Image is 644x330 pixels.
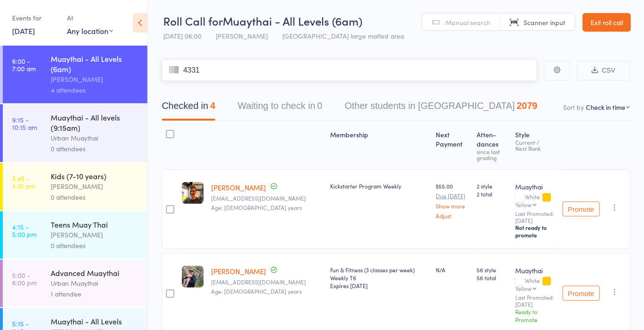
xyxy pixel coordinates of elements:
small: rogermorris7@hotmail.com [211,279,323,285]
label: Sort by [563,102,584,112]
div: Advanced Muaythai [51,268,139,278]
div: Muaythai - All Levels [51,316,139,326]
a: 3:45 -4:15 pmKids (7-10 years)[PERSON_NAME]0 attendees [3,163,147,210]
button: Other students in [GEOGRAPHIC_DATA]2079 [345,96,538,121]
div: 4 [210,101,215,111]
span: [GEOGRAPHIC_DATA] large matted area [282,31,404,40]
div: 1 attendee [51,289,139,299]
small: Last Promoted: [DATE] [516,210,555,224]
div: N/A [436,266,469,274]
time: 6:00 - 7:00 am [12,57,36,72]
span: 2 style [477,182,508,190]
a: Exit roll call [583,13,631,32]
span: [PERSON_NAME] [216,31,268,40]
button: Waiting to check in0 [238,96,322,121]
span: 56 total [477,274,508,282]
div: [PERSON_NAME] [51,229,139,240]
a: 6:00 -7:00 amMuaythai - All Levels (6am)[PERSON_NAME]4 attendees [3,46,147,103]
img: image1754713823.png [182,266,204,288]
div: Urban Muaythai [51,133,139,143]
div: Current / Next Rank [516,139,555,151]
button: Checked in4 [162,96,215,121]
div: Any location [67,26,113,36]
div: Urban Muaythai [51,278,139,289]
small: Last Promoted: [DATE] [516,294,555,308]
a: [PERSON_NAME] [211,266,266,276]
div: Muaythai - All levels (9:15am) [51,112,139,133]
div: 2079 [517,101,538,111]
div: Ready to Promote [516,308,555,323]
div: $55.00 [436,182,469,219]
span: Roll Call for [163,13,223,28]
div: Kickstarter Program Weekly [331,182,429,190]
div: White [516,277,555,291]
div: Muaythai [516,266,555,275]
div: Membership [327,125,432,165]
span: 2 total [477,190,508,198]
small: mackjhw@gmail.com [211,195,323,202]
div: Style [512,125,559,165]
div: Fun & Fitness (3 classes per week) Weekly T6 [331,266,429,290]
div: Yellow [516,202,532,208]
span: Muaythai - All Levels (6am) [223,13,362,28]
div: White [516,194,555,208]
div: Yellow [516,285,532,291]
button: CSV [577,61,630,81]
div: [PERSON_NAME] [51,74,139,85]
span: 56 style [477,266,508,274]
span: Scanner input [524,18,565,27]
div: Atten­dances [473,125,512,165]
a: 5:00 -6:00 pmAdvanced MuaythaiUrban Muaythai1 attendee [3,260,147,307]
div: Muaythai - All Levels (6am) [51,54,139,74]
span: [DATE] 06:00 [163,31,201,40]
div: since last grading [477,148,508,161]
div: Events for [12,10,58,26]
div: 0 attendees [51,143,139,154]
span: Manual search [445,18,491,27]
span: Age: [DEMOGRAPHIC_DATA] years [211,287,302,295]
div: Expires [DATE] [331,282,429,290]
div: Next Payment [432,125,473,165]
div: 0 attendees [51,192,139,202]
button: Promote [563,202,600,216]
time: 3:45 - 4:15 pm [12,175,35,189]
span: Age: [DEMOGRAPHIC_DATA] years [211,203,302,211]
div: 4 attendees [51,85,139,95]
a: 4:15 -5:00 pmTeens Muay Thai[PERSON_NAME]0 attendees [3,211,147,259]
div: Muaythai [516,182,555,191]
div: At [67,10,113,26]
input: Scan member card [162,60,537,81]
div: [PERSON_NAME] [51,181,139,192]
div: Check in time [586,102,625,112]
a: [DATE] [12,26,35,36]
a: 9:15 -10:15 amMuaythai - All levels (9:15am)Urban Muaythai0 attendees [3,104,147,162]
time: 4:15 - 5:00 pm [12,223,37,238]
a: Adjust [436,213,469,219]
div: 0 [317,101,322,111]
img: image1757663484.png [182,182,204,204]
a: Show more [436,203,469,209]
div: Kids (7-10 years) [51,171,139,181]
div: Not ready to promote [516,224,555,239]
div: 0 attendees [51,240,139,251]
small: Due [DATE] [436,193,469,199]
a: [PERSON_NAME] [211,182,266,192]
time: 9:15 - 10:15 am [12,116,37,131]
button: Promote [563,286,600,301]
div: Teens Muay Thai [51,219,139,229]
time: 5:00 - 6:00 pm [12,271,37,286]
